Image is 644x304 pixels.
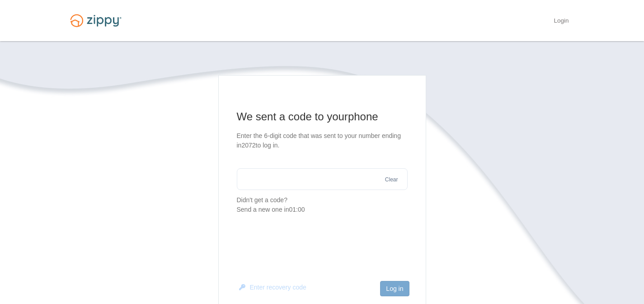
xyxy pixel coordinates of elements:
[554,17,569,26] a: Login
[380,281,409,296] button: Log in
[237,109,408,124] h1: We sent a code to your phone
[65,10,127,31] img: Logo
[237,195,408,214] p: Didn't get a code?
[237,205,408,214] div: Send a new one in 01:00
[382,176,401,184] button: Clear
[237,131,408,150] p: Enter the 6-digit code that was sent to your number ending in 2072 to log in.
